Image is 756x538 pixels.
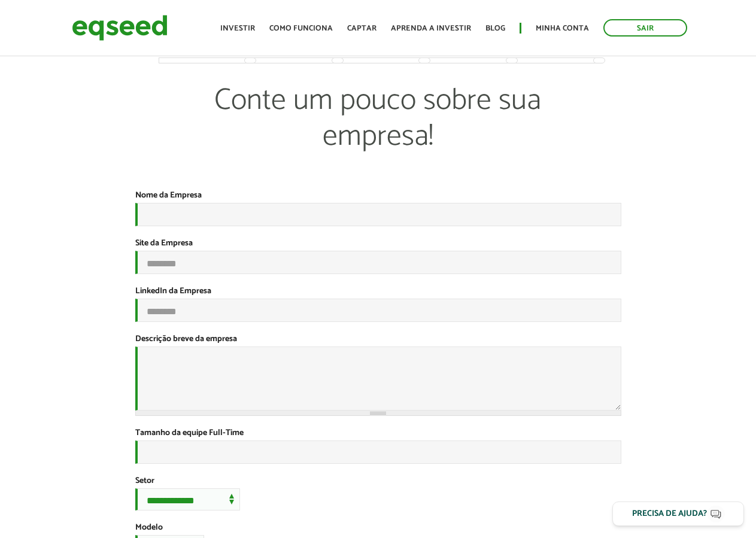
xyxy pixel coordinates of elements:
a: Blog [485,25,505,32]
a: Como funciona [269,25,333,32]
label: Tamanho da equipe Full-Time [135,429,244,437]
p: Conte um pouco sobre sua empresa! [159,83,597,190]
label: Site da Empresa [135,239,193,248]
img: EqSeed [72,12,168,44]
label: Nome da Empresa [135,192,202,200]
a: Captar [347,25,377,32]
a: Aprenda a investir [391,25,471,32]
label: LinkedIn da Empresa [135,287,211,296]
label: Modelo [135,524,163,532]
a: Investir [220,25,255,32]
label: Descrição breve da empresa [135,335,237,344]
a: Sair [603,19,687,37]
a: Minha conta [536,25,589,32]
label: Setor [135,477,154,485]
